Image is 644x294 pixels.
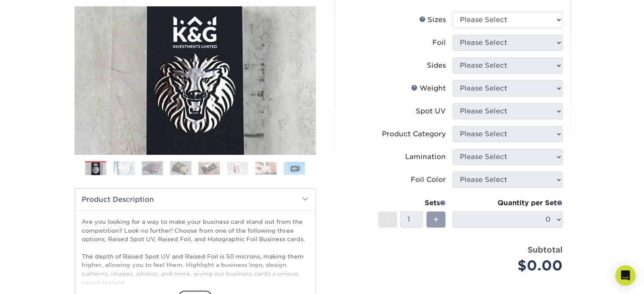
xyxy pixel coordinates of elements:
img: Business Cards 04 [170,161,191,176]
img: Business Cards 08 [284,162,305,175]
img: Business Cards 01 [85,158,106,179]
div: Foil Color [411,175,446,185]
h2: Product Description [75,189,315,210]
div: $0.00 [459,256,563,276]
span: - [386,213,390,226]
img: Business Cards 02 [113,161,135,176]
img: Business Cards 06 [227,162,248,175]
div: Quantity per Set [453,198,563,208]
div: Sets [378,198,446,208]
strong: Subtotal [528,245,563,254]
div: Open Intercom Messenger [615,265,636,286]
img: Business Cards 05 [199,162,220,175]
div: Sizes [419,15,446,25]
div: Spot UV [416,106,446,116]
div: Product Category [382,129,446,139]
span: + [433,213,439,226]
div: Foil [432,38,446,48]
div: Sides [427,60,446,71]
div: Lamination [405,152,446,162]
div: Weight [411,83,446,93]
img: Business Cards 07 [255,162,276,175]
img: Business Cards 03 [142,161,163,176]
